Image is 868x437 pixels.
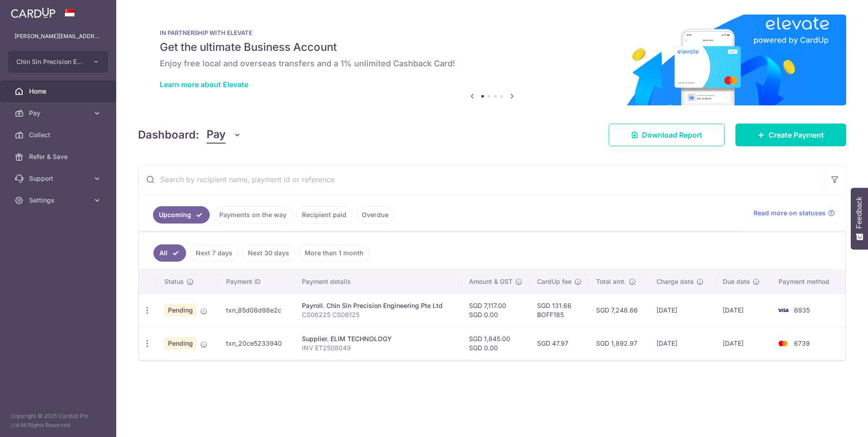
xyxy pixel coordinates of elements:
span: Download Report [642,129,702,140]
td: SGD 131.66 BOFF185 [530,293,589,327]
a: Payments on the way [213,206,292,223]
td: txn_20ce5233940 [219,327,295,360]
h5: Get the ultimate Business Account [160,40,824,55]
span: Feedback [855,197,863,228]
img: Bank Card [774,338,792,349]
p: [PERSON_NAME][EMAIL_ADDRESS][DOMAIN_NAME] [15,32,102,41]
div: Payroll. Chin Sin Precision Engineering Pte Ltd [302,301,454,310]
a: Recipient paid [296,206,352,223]
td: txn_85d08d98e2c [219,293,295,327]
button: Pay [207,126,242,144]
span: CardUp fee [537,277,572,286]
span: Due date [723,277,750,286]
a: Next 7 days [190,244,238,262]
span: 6739 [794,339,810,347]
a: Learn more about Elevate [160,80,248,89]
img: CardUp [11,7,55,18]
span: Total amt. [596,277,626,286]
h4: Dashboard: [138,127,199,143]
div: Supplier. ELIM TECHNOLOGY [302,334,454,343]
td: SGD 7,117.00 SGD 0.00 [462,293,530,327]
span: Pay [29,109,89,118]
p: CS06225 CS06125 [302,310,454,319]
span: Status [164,277,184,286]
a: Read more on statuses [754,209,835,218]
a: Create Payment [735,124,846,146]
span: Settings [29,196,89,205]
a: Overdue [356,206,395,223]
a: More than 1 month [299,244,370,262]
p: IN PARTNERSHIP WITH ELEVATE [160,29,824,36]
td: [DATE] [715,293,771,327]
th: Payment ID [219,270,295,293]
img: Bank Card [774,305,792,316]
th: Payment details [295,270,462,293]
td: SGD 1,845.00 SGD 0.00 [462,327,530,360]
span: Pending [164,337,197,350]
span: Pay [207,126,226,144]
th: Payment method [771,270,845,293]
span: Refer & Save [29,152,89,161]
span: Pending [164,304,197,317]
td: SGD 7,248.66 [589,293,649,327]
td: [DATE] [649,327,715,360]
span: Collect [29,130,89,139]
p: INV ET2508049 [302,343,454,353]
td: SGD 47.97 [530,327,589,360]
span: Charge date [656,277,694,286]
button: Feedback - Show survey [851,188,868,249]
img: Renovation banner [138,15,846,105]
span: Chin Sin Precision Engineering Pte Ltd [16,57,84,66]
a: Download Report [609,124,725,146]
span: Home [29,87,89,96]
td: SGD 1,892.97 [589,327,649,360]
td: [DATE] [649,293,715,327]
span: Create Payment [769,129,824,140]
a: Upcoming [153,206,210,223]
a: All [153,244,186,262]
input: Search by recipient name, payment id or reference [138,165,824,194]
td: [DATE] [715,327,771,360]
span: 6935 [794,306,810,314]
span: Support [29,174,89,183]
span: Amount & GST [469,277,513,286]
h6: Enjoy free local and overseas transfers and a 1% unlimited Cashback Card! [160,58,824,69]
button: Chin Sin Precision Engineering Pte Ltd [8,51,108,73]
span: Read more on statuses [754,209,826,218]
a: Next 30 days [242,244,295,262]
